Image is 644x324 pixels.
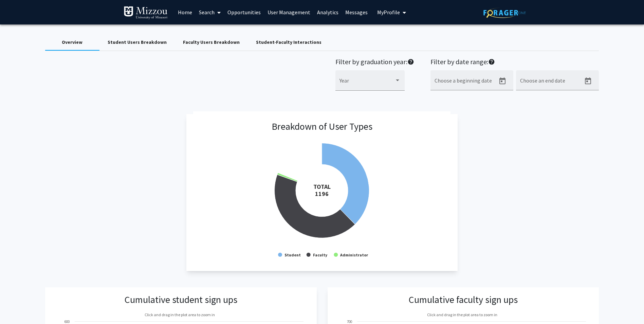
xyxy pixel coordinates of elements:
button: Open calendar [581,74,595,88]
iframe: Chat [5,293,29,319]
a: Opportunities [224,0,264,24]
div: Student-Faculty Interactions [256,39,321,46]
text: Administrator [340,252,368,257]
h3: Cumulative faculty sign ups [409,294,518,306]
a: User Management [264,0,314,24]
h2: Filter by date range: [430,58,599,68]
h3: Cumulative student sign ups [125,294,237,306]
tspan: TOTAL 1196 [313,183,330,198]
button: Open calendar [496,74,509,88]
div: Student Users Breakdown [108,39,167,46]
text: Student [284,252,301,257]
div: Overview [62,39,82,46]
text: Click and drag in the plot area to zoom in [144,312,215,317]
h2: Filter by graduation year: [335,58,414,68]
a: Analytics [314,0,342,24]
text: 700 [347,319,352,324]
h3: Breakdown of User Types [272,121,372,132]
mat-icon: help [407,58,414,66]
div: Faculty Users Breakdown [183,39,240,46]
a: Search [196,0,224,24]
img: University of Missouri Logo [124,6,168,20]
a: Home [174,0,196,24]
a: Messages [342,0,371,24]
text: Click and drag in the plot area to zoom in [427,312,497,317]
span: My Profile [377,9,400,16]
mat-icon: help [488,58,495,66]
img: ForagerOne Logo [483,7,526,18]
text: Faculty [313,252,327,257]
text: 600 [65,319,70,324]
